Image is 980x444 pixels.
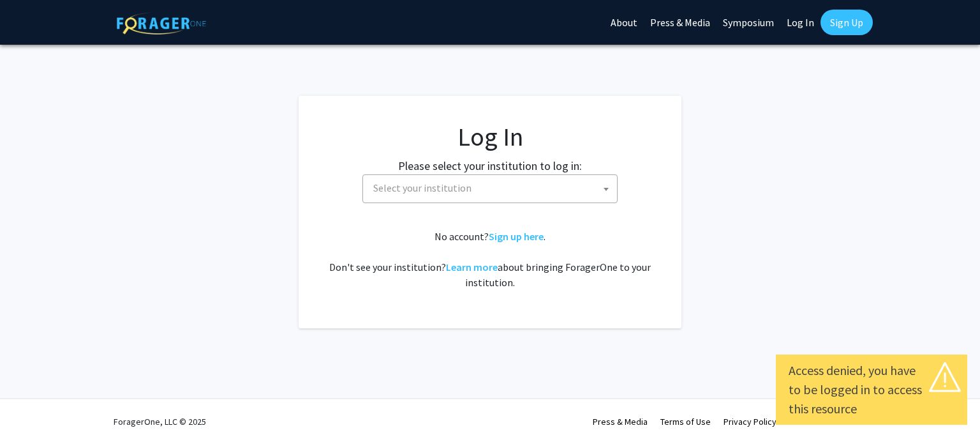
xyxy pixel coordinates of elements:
span: Select your institution [368,175,617,201]
div: ForagerOne, LLC © 2025 [114,399,206,444]
a: Press & Media [593,416,648,427]
label: Please select your institution to log in: [398,157,582,174]
a: Privacy Policy [724,416,776,427]
div: No account? . Don't see your institution? about bringing ForagerOne to your institution. [324,229,656,290]
a: Sign Up [820,10,873,35]
a: Learn more about bringing ForagerOne to your institution [446,261,498,273]
a: Sign up here [489,230,544,243]
h1: Log In [324,121,656,152]
div: Access denied, you have to be logged in to access this resource [789,361,954,418]
span: Select your institution [373,181,471,194]
img: ForagerOne Logo [117,12,206,34]
span: Select your institution [362,174,618,203]
a: Terms of Use [660,416,711,427]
